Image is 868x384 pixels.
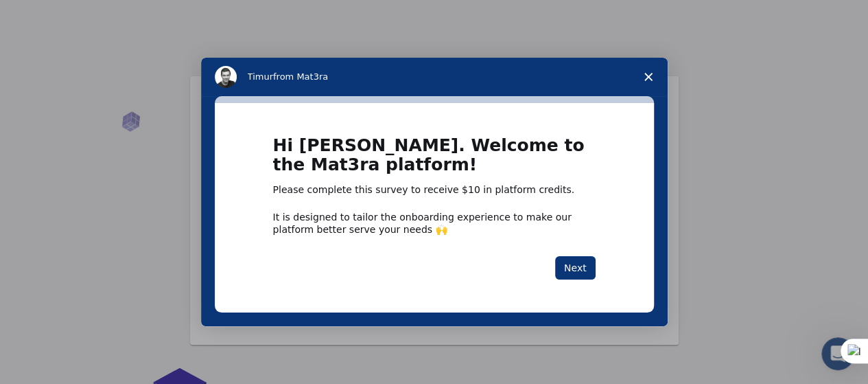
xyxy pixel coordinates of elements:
img: Profile image for Timur [215,66,237,88]
div: Please complete this survey to receive $10 in platform credits. [273,183,596,197]
span: from Mat3ra [273,71,328,82]
button: Next [555,256,596,280]
span: Timur [248,71,273,82]
span: Soporte [27,10,76,22]
span: Close survey [629,58,668,96]
h1: Hi [PERSON_NAME]. Welcome to the Mat3ra platform! [273,136,596,183]
div: It is designed to tailor the onboarding experience to make our platform better serve your needs 🙌 [273,211,596,236]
